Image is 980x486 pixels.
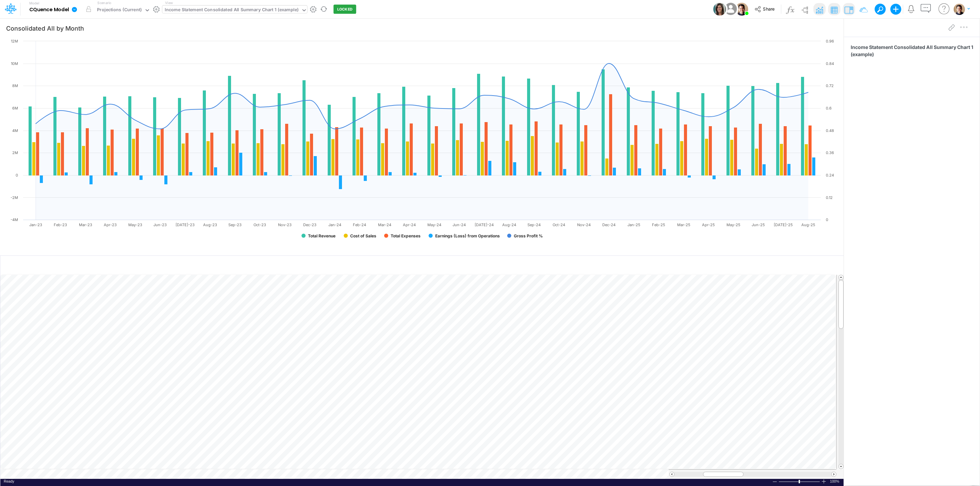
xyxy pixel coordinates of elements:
a: Notifications [907,5,915,13]
text: 8M [12,83,18,88]
div: Zoom level [830,479,840,484]
text: Jun-24 [453,222,466,227]
img: User Image Icon [735,3,748,16]
div: Projections (Current) [97,6,142,14]
text: Aug-24 [502,222,516,227]
text: 0.6 [826,106,832,111]
text: Jan-23 [29,222,42,227]
text: Dec-23 [303,222,316,227]
text: Gross Profit % [514,233,543,238]
img: User Image Icon [713,3,726,16]
text: Apr-23 [104,222,117,227]
text: -4M [11,217,18,222]
text: Total Revenue [308,233,336,238]
text: Sep-23 [228,222,242,227]
text: Apr-25 [702,222,715,227]
input: Type a title here [6,259,696,273]
div: Zoom [799,480,800,483]
input: Type a title here [6,21,771,35]
div: Zoom [779,479,821,484]
button: Share [751,4,779,15]
text: 0.72 [826,83,834,88]
text: Sep-24 [527,222,541,227]
text: Nov-24 [577,222,591,227]
text: May-24 [427,222,441,227]
text: Dec-24 [602,222,616,227]
text: Nov-23 [278,222,292,227]
text: [DATE]-23 [176,222,195,227]
label: View [165,0,173,5]
span: Share [763,6,774,11]
text: [DATE]-24 [475,222,494,227]
text: Jan-24 [328,222,341,227]
text: May-23 [128,222,142,227]
text: 0.48 [826,128,834,133]
text: Jun-25 [752,222,765,227]
text: Oct-23 [254,222,266,227]
img: User Image Icon [723,1,738,17]
text: Total Expenses [391,233,421,238]
span: Income Statement Consolidated All Summary Chart 1 (example) [851,44,976,58]
text: Mar-23 [79,222,92,227]
text: May-25 [726,222,740,227]
button: LOCKED [333,5,356,14]
text: Apr-24 [403,222,416,227]
text: 12M [11,39,18,44]
text: Aug-25 [801,222,815,227]
text: 6M [12,106,18,111]
text: 10M [11,61,18,66]
text: Jan-25 [627,222,640,227]
text: Earnings (Loss) from Operations [435,233,500,238]
div: Zoom In [821,479,827,484]
span: 100% [830,479,840,484]
b: CQuence Model [29,7,69,13]
text: Feb-24 [353,222,366,227]
text: 0 [826,217,828,222]
text: -2M [11,195,18,200]
text: 4M [12,128,18,133]
text: Mar-24 [378,222,391,227]
label: Model [29,1,39,5]
text: Oct-24 [553,222,565,227]
div: Zoom Out [772,479,778,484]
label: Scenario [97,0,111,5]
div: Income Statement Consolidated All Summary Chart 1 (example) [165,6,298,14]
text: [DATE]-25 [774,222,793,227]
text: 0 [16,173,18,178]
text: 2M [12,150,18,155]
text: 0.36 [826,150,834,155]
text: Feb-25 [652,222,665,227]
text: 0.96 [826,39,834,44]
text: 0.12 [826,195,833,200]
text: Mar-25 [677,222,690,227]
div: In Ready mode [4,479,14,484]
text: Aug-23 [203,222,217,227]
text: 0.84 [826,61,834,66]
text: Cost of Sales [350,233,376,238]
text: Jun-23 [153,222,167,227]
text: Feb-23 [54,222,67,227]
text: 0.24 [826,173,834,178]
span: Ready [4,479,14,483]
